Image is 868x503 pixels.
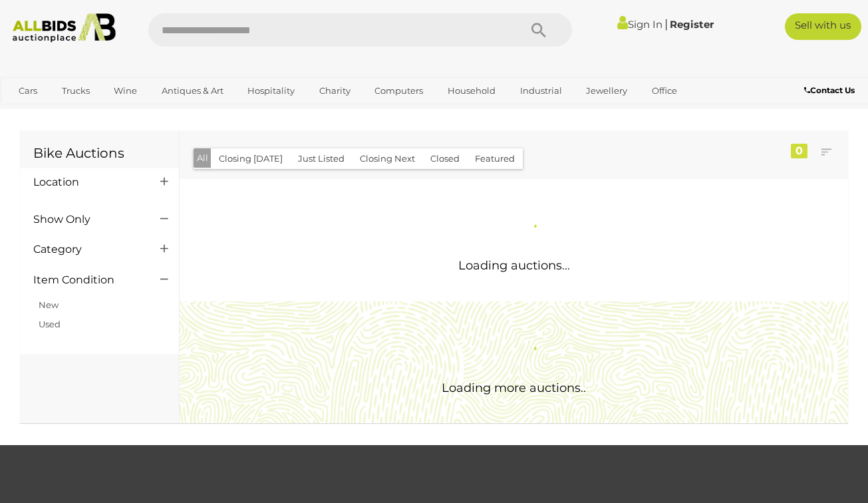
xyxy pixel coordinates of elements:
[211,148,291,169] button: Closing [DATE]
[791,144,807,158] div: 0
[506,13,572,47] button: Search
[352,148,423,169] button: Closing Next
[804,85,855,95] b: Contact Us
[153,80,232,102] a: Antiques & Art
[643,80,686,102] a: Office
[422,148,468,169] button: Closed
[33,274,140,286] h4: Item Condition
[785,13,862,40] a: Sell with us
[439,80,504,102] a: Household
[311,80,359,102] a: Charity
[10,102,55,124] a: Sports
[10,80,46,102] a: Cars
[290,148,353,169] button: Just Listed
[467,148,523,169] button: Featured
[33,176,140,188] h4: Location
[670,18,714,31] a: Register
[617,18,662,31] a: Sign In
[511,80,571,102] a: Industrial
[442,381,586,395] span: Loading more auctions..
[194,148,212,168] button: All
[33,214,140,226] h4: Show Only
[366,80,432,102] a: Computers
[239,80,303,102] a: Hospitality
[53,80,98,102] a: Trucks
[7,13,122,43] img: Allbids.com.au
[664,17,668,31] span: |
[39,299,59,310] a: New
[33,146,166,160] h1: Bike Auctions
[804,83,858,98] a: Contact Us
[62,102,174,124] a: [GEOGRAPHIC_DATA]
[458,258,570,273] span: Loading auctions...
[105,80,146,102] a: Wine
[577,80,636,102] a: Jewellery
[33,244,140,255] h4: Category
[39,319,61,329] a: Used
